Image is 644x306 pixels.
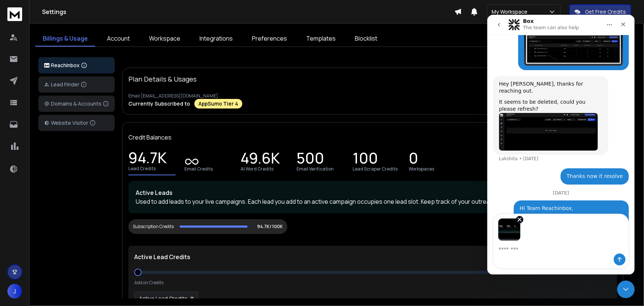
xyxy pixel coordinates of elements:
div: Hi Team Reachinbox, [32,190,136,197]
a: Blocklist [347,31,385,47]
iframe: Intercom live chat [617,281,635,298]
button: J [7,284,22,299]
p: 100 [353,154,378,165]
p: AI Word Credits [240,166,273,172]
button: Get Free Credits [569,4,631,19]
p: 94.7K/ 100K [257,224,283,230]
p: 0 [190,295,194,302]
p: Active Lead Credits [134,252,190,261]
p: Workspaces [409,166,434,172]
button: Lead Finder [38,76,115,93]
img: Image preview 1 of 1 [11,203,34,226]
p: Get Free Credits [585,8,626,16]
button: Website Visitor [38,115,115,131]
textarea: Message… [6,226,141,239]
p: Email Credits [184,166,213,172]
p: Currently Subscribed to [128,100,190,107]
p: Email Verification [297,166,334,172]
button: Send a message… [127,239,138,251]
div: Subscription Credits [133,224,174,230]
p: Used to add leads to your live campaigns. Each lead you add to an active campaign occupies one le... [136,197,610,206]
p: 500 [297,154,324,165]
p: My Workspace [492,8,530,16]
div: Image previews [6,199,141,226]
img: logo [7,7,22,21]
button: Remove image 1 [29,201,36,209]
p: Add on Credits [134,280,163,286]
a: Integrations [192,31,240,47]
a: Templates [299,31,343,47]
p: Active Lead Credits [139,295,187,302]
a: Billings & Usage [35,31,95,47]
p: Email: [EMAIL_ADDRESS][DOMAIN_NAME] [128,93,617,99]
div: Jawad says… [6,186,142,287]
p: 0 [409,154,418,165]
div: AppSumo Tier 4 [194,99,242,109]
iframe: To enrich screen reader interactions, please activate Accessibility in Grammarly extension settings [487,15,635,275]
p: Lead Scraper Credits [353,166,398,172]
p: 94.7K [128,154,167,164]
button: Domains & Accounts [38,96,115,112]
p: 49.6K [240,154,280,165]
p: Active Leads [136,188,610,197]
p: Credit Balances [128,133,172,142]
p: Lead Credits [128,166,156,172]
p: Plan Details & Usages [128,74,197,84]
div: Hi Team Reachinbox,I noticed the updated Billing section UI and was curious about the credit rese... [27,186,142,278]
a: Workspace [142,31,188,47]
a: Account [100,31,137,47]
a: Preferences [245,31,294,47]
button: ReachInbox [38,57,115,73]
img: logo [44,63,49,68]
h1: Settings [42,7,454,16]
